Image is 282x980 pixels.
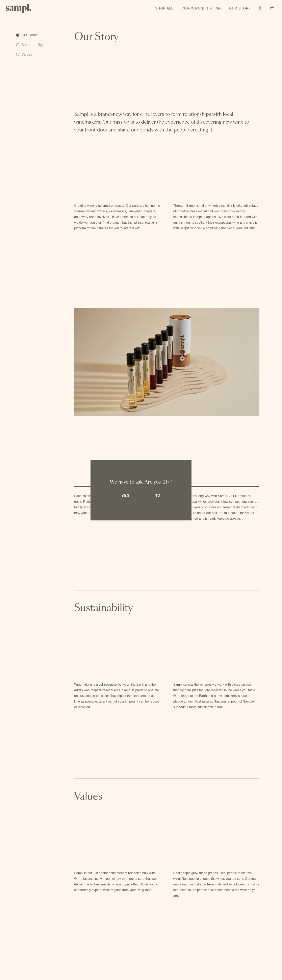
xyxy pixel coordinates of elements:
[143,490,172,501] button: No
[227,4,253,13] a: Our Story
[153,4,175,13] a: Shop All
[16,52,43,57] a: Values
[6,4,31,13] img: Sampl logo
[16,42,43,48] a: Sustainability
[110,490,141,501] button: Yes
[179,4,223,13] a: Corporate Gifting
[16,32,43,38] a: Our Story
[110,479,172,485] h2: We have to ask. Are you 21+?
